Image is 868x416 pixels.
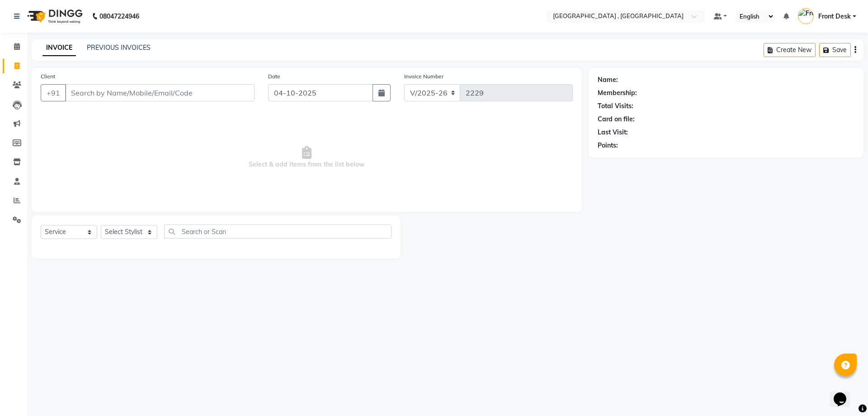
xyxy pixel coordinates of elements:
[764,43,816,57] button: Create New
[598,115,635,124] div: Card on file:
[818,12,851,21] span: Front Desk
[598,75,618,85] div: Name:
[404,72,443,81] label: Invoice Number
[819,43,851,57] button: Save
[598,101,633,111] div: Total Visits:
[23,4,85,29] img: logo
[164,225,392,239] input: Search or Scan
[830,380,859,407] iframe: chat widget
[268,72,280,81] label: Date
[87,43,151,52] a: PREVIOUS INVOICES
[798,8,814,24] img: Front Desk
[99,4,139,29] b: 08047224946
[598,128,628,137] div: Last Visit:
[598,88,637,98] div: Membership:
[41,84,66,101] button: +91
[598,141,618,150] div: Points:
[42,40,76,56] a: INVOICE
[65,84,255,101] input: Search by Name/Mobile/Email/Code
[41,112,573,203] span: Select & add items from the list below
[41,72,55,81] label: Client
